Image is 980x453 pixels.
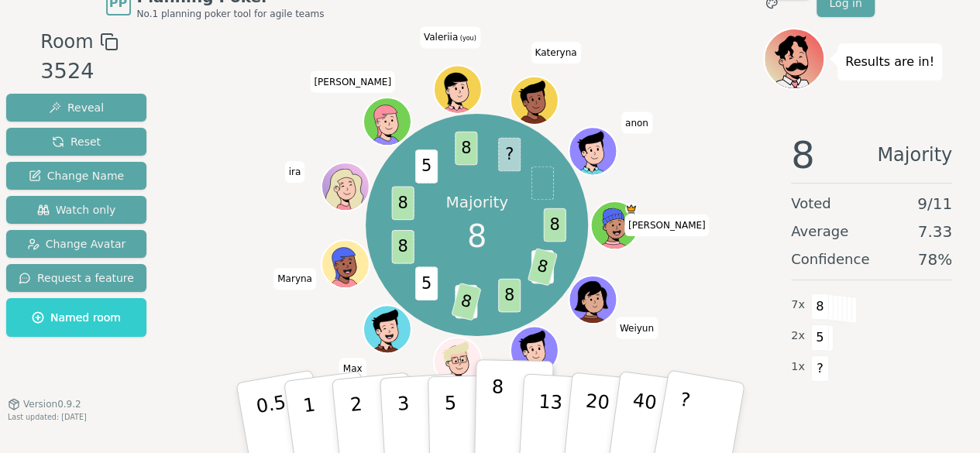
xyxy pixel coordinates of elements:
span: Change Avatar [27,236,126,252]
button: Change Avatar [6,230,146,258]
span: Click to change your name [339,358,366,379]
span: Reveal [49,100,104,115]
span: Click to change your name [273,268,316,290]
span: 8 [811,293,829,320]
span: Click to change your name [624,214,710,236]
span: Voted [791,193,831,214]
span: ? [498,138,521,172]
span: 8 [391,230,414,264]
span: 8 [791,136,815,173]
span: Click to change your name [420,26,480,48]
span: 8 [451,283,481,321]
span: 8 [498,279,521,313]
span: 8 [391,187,414,221]
button: Request a feature [6,264,146,292]
span: Request a feature [19,270,134,286]
span: Room [40,28,93,56]
span: 1 x [791,359,805,376]
span: 78 % [918,249,952,270]
span: 7.33 [917,221,952,242]
button: Click to change your avatar [435,67,480,112]
span: Watch only [37,202,116,218]
span: 7 x [791,297,805,314]
button: Version0.9.2 [8,398,81,410]
span: Named room [32,310,121,325]
span: 5 [415,266,438,300]
span: Version 0.9.2 [23,398,81,410]
div: 3524 [40,56,118,88]
span: Majority [877,136,952,173]
span: No.1 planning poker tool for agile teams [137,8,325,20]
span: 5 [811,324,829,351]
span: Click to change your name [531,42,580,63]
span: 8 [467,213,487,259]
span: Click to change your name [616,317,658,338]
p: Majority [445,191,508,213]
button: Watch only [6,196,146,224]
span: 8 [543,208,566,242]
p: Results are in! [845,51,934,73]
span: Click to change your name [621,112,652,133]
button: Named room [6,298,146,337]
span: 8 [527,248,557,287]
span: 8 [455,132,477,166]
span: Click to change your name [310,70,395,92]
span: 9 / 11 [917,193,952,214]
span: Last updated: [DATE] [8,413,87,421]
button: Change Name [6,162,146,190]
span: 5 [415,149,438,184]
button: Reset [6,128,146,156]
span: Jared is the host [625,203,637,214]
span: Reset [52,134,101,149]
span: ? [811,355,829,382]
span: Click to change your name [285,161,305,183]
span: Average [791,221,848,242]
span: 2 x [791,328,805,345]
span: (you) [458,35,476,42]
span: Change Name [29,168,124,184]
span: Confidence [791,249,869,270]
button: Reveal [6,94,146,122]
